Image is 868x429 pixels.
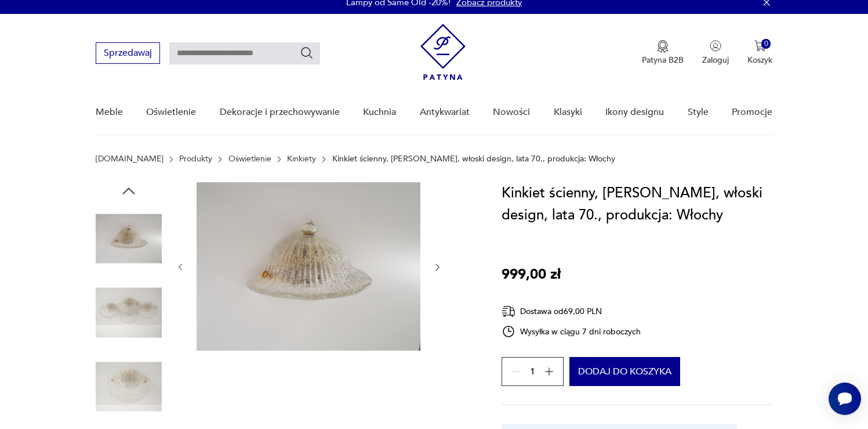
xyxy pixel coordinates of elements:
[754,40,766,52] img: Ikona koszyka
[642,55,684,66] p: Patyna B2B
[493,90,530,135] a: Nowości
[554,90,582,135] a: Klasyki
[502,182,772,226] h1: Kinkiet ścienny, [PERSON_NAME], włoski design, lata 70., produkcja: Włochy
[605,90,664,135] a: Ikony designu
[287,154,316,164] a: Kinkiety
[502,325,641,338] div: Wysyłka w ciągu 7 dni roboczych
[300,46,314,60] button: Szukaj
[420,90,470,135] a: Antykwariat
[642,40,684,66] a: Ikona medaluPatyna B2B
[96,90,123,135] a: Meble
[420,24,466,80] img: Patyna - sklep z meblami i dekoracjami vintage
[228,154,271,164] a: Oświetlenie
[569,357,680,386] button: Dodaj do koszyka
[96,206,162,272] img: Zdjęcie produktu Kinkiet ścienny, szkło Murano, włoski design, lata 70., produkcja: Włochy
[146,90,196,135] a: Oświetlenie
[829,383,861,415] iframe: Smartsupp widget button
[197,182,420,351] img: Zdjęcie produktu Kinkiet ścienny, szkło Murano, włoski design, lata 70., produkcja: Włochy
[363,90,396,135] a: Kuchnia
[96,50,160,58] a: Sprzedawaj
[710,40,721,52] img: Ikonka użytkownika
[502,304,515,319] img: Ikona dostawy
[530,368,535,376] span: 1
[96,354,162,420] img: Zdjęcie produktu Kinkiet ścienny, szkło Murano, włoski design, lata 70., produkcja: Włochy
[747,40,772,66] button: 0Koszyk
[96,154,164,164] a: [DOMAIN_NAME]
[761,39,771,49] div: 0
[747,55,772,66] p: Koszyk
[220,90,340,135] a: Dekoracje i przechowywanie
[732,90,772,135] a: Promocje
[688,90,709,135] a: Style
[96,42,160,64] button: Sprzedawaj
[657,40,669,53] img: Ikona medalu
[502,304,641,319] div: Dostawa od 69,00 PLN
[96,280,162,346] img: Zdjęcie produktu Kinkiet ścienny, szkło Murano, włoski design, lata 70., produkcja: Włochy
[502,264,561,286] p: 999,00 zł
[179,154,212,164] a: Produkty
[702,40,729,66] button: Zaloguj
[702,55,729,66] p: Zaloguj
[642,40,684,66] button: Patyna B2B
[332,154,615,164] p: Kinkiet ścienny, [PERSON_NAME], włoski design, lata 70., produkcja: Włochy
